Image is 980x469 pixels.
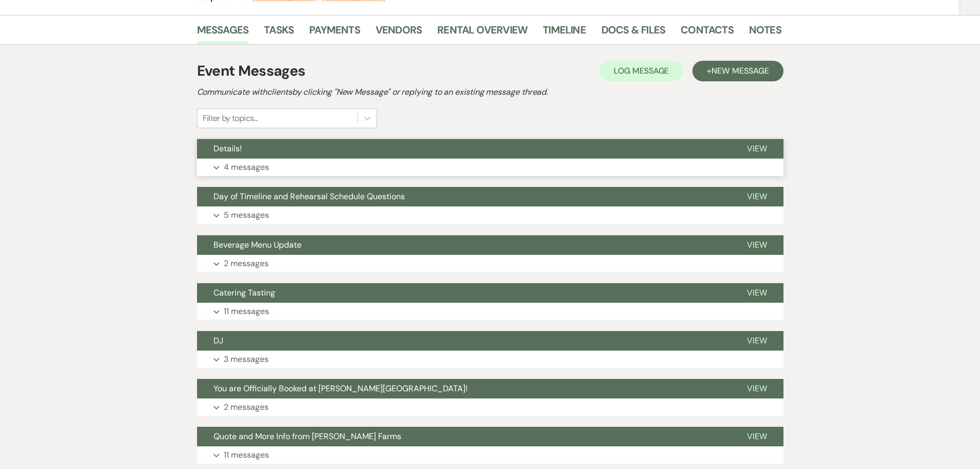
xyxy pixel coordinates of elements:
button: Log Message [599,61,683,81]
button: View [730,187,783,206]
span: View [747,335,767,346]
button: Day of Timeline and Rehearsal Schedule Questions [197,187,730,206]
span: Day of Timeline and Rehearsal Schedule Questions [213,191,405,202]
button: 11 messages [197,303,783,320]
a: Payments [309,22,360,44]
button: Catering Tasting [197,283,730,303]
p: 3 messages [224,353,269,366]
span: View [747,239,767,250]
p: 5 messages [224,209,269,222]
button: View [730,139,783,159]
button: +New Message [692,61,783,81]
button: View [730,331,783,351]
span: Details! [213,143,242,154]
button: You are Officially Booked at [PERSON_NAME][GEOGRAPHIC_DATA]! [197,379,730,398]
span: Beverage Menu Update [213,239,301,250]
a: Vendors [376,22,422,44]
p: 2 messages [224,401,269,414]
p: 11 messages [224,305,269,318]
span: Quote and More Info from [PERSON_NAME] Farms [213,431,401,442]
p: 11 messages [224,448,269,462]
a: Notes [749,22,781,44]
button: DJ [197,331,730,351]
div: Filter by topics... [203,112,258,125]
p: 4 messages [224,161,269,174]
a: Rental Overview [437,22,527,44]
button: 2 messages [197,398,783,416]
button: 2 messages [197,255,783,272]
a: Messages [197,22,249,44]
button: 3 messages [197,351,783,368]
h2: Communicate with clients by clicking "New Message" or replying to an existing message thread. [197,86,783,98]
span: View [747,191,767,202]
span: Log Message [614,65,669,76]
span: Catering Tasting [213,287,275,298]
button: View [730,427,783,446]
button: 4 messages [197,159,783,176]
a: Timeline [543,22,586,44]
a: Docs & Files [601,22,665,44]
span: You are Officially Booked at [PERSON_NAME][GEOGRAPHIC_DATA]! [213,383,468,394]
button: Quote and More Info from [PERSON_NAME] Farms [197,427,730,446]
span: View [747,287,767,298]
p: 2 messages [224,257,269,270]
span: View [747,143,767,154]
button: View [730,235,783,255]
a: Tasks [264,22,294,44]
span: DJ [213,335,223,346]
button: Beverage Menu Update [197,235,730,255]
span: View [747,383,767,394]
span: New Message [711,65,769,76]
h1: Event Messages [197,60,306,82]
span: View [747,431,767,442]
button: View [730,379,783,398]
a: Contacts [681,22,734,44]
button: 5 messages [197,206,783,224]
button: Details! [197,139,730,159]
button: 11 messages [197,446,783,464]
button: View [730,283,783,303]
